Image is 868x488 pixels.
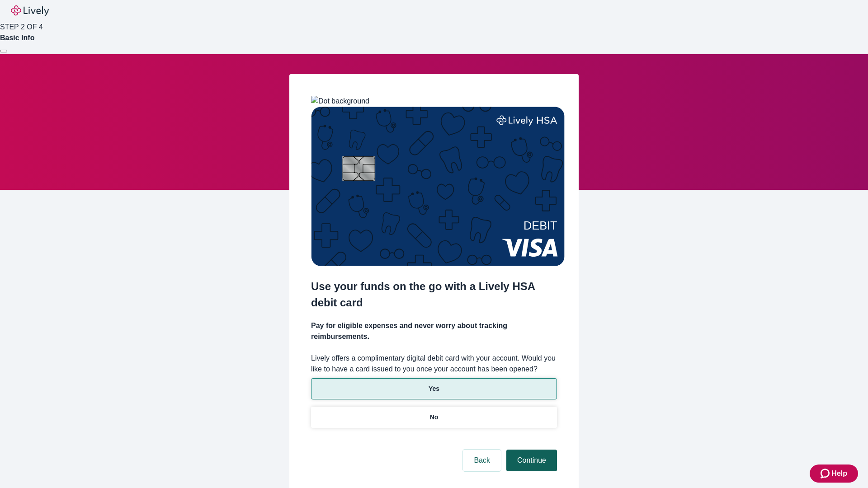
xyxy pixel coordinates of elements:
[810,465,858,483] button: Zendesk support iconHelp
[463,450,501,471] button: Back
[430,413,439,422] p: No
[311,353,557,375] label: Lively offers a complimentary digital debit card with your account. Would you like to have a card...
[311,278,557,311] h2: Use your funds on the go with a Lively HSA debit card
[821,468,831,479] svg: Zendesk support icon
[311,96,369,107] img: Dot background
[429,384,439,394] p: Yes
[311,407,557,428] button: No
[11,5,49,16] img: Lively
[506,450,557,471] button: Continue
[311,320,557,342] h4: Pay for eligible expenses and never worry about tracking reimbursements.
[831,468,847,479] span: Help
[311,107,565,266] img: Debit card
[311,378,557,399] button: Yes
